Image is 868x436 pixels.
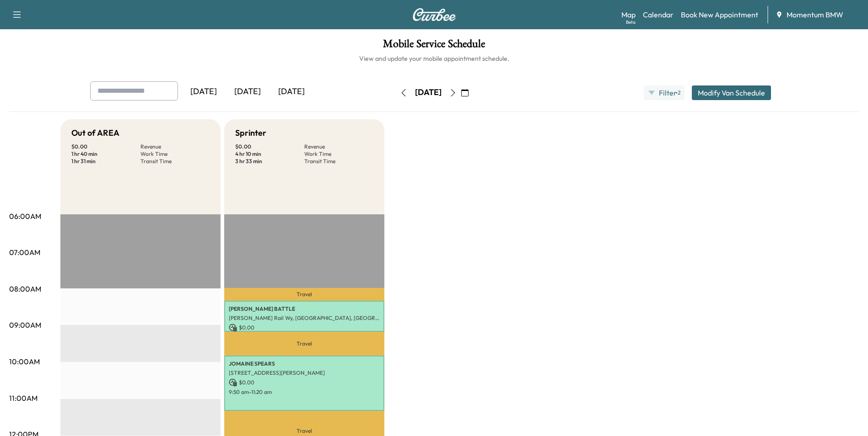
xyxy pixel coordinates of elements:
button: Filter●2 [644,85,684,100]
a: MapBeta [621,9,636,20]
img: Curbee Logo [412,8,456,21]
h6: View and update your mobile appointment schedule. [9,54,859,63]
p: $ 0.00 [229,324,380,332]
a: Book New Appointment [681,9,758,20]
p: [PERSON_NAME] Rail Wy, [GEOGRAPHIC_DATA], [GEOGRAPHIC_DATA] [229,314,380,322]
p: 1 hr 40 min [71,150,140,158]
p: Travel [224,288,384,301]
p: $ 0.00 [229,378,380,387]
span: 2 [678,89,680,96]
p: Revenue [304,143,373,150]
a: Calendar [643,9,674,20]
span: ● [675,90,677,95]
p: 3 hr 33 min [235,158,304,165]
p: 10:00AM [9,356,40,367]
p: Work Time [140,150,210,158]
p: [PERSON_NAME] BATTLE [229,305,380,313]
p: $ 0.00 [235,143,304,150]
p: JOMAINE SPEARS [229,360,380,367]
p: Transit Time [304,158,373,165]
p: 1 hr 31 min [71,158,140,165]
p: 11:00AM [9,393,38,404]
div: [DATE] [270,81,313,102]
div: [DATE] [226,81,270,102]
div: Beta [626,19,636,26]
div: [DATE] [182,81,226,102]
p: Travel [224,332,384,356]
span: Momentum BMW [787,9,843,20]
p: 4 hr 10 min [235,150,304,158]
p: 08:00AM [9,283,41,294]
div: [DATE] [415,87,442,98]
p: [STREET_ADDRESS][PERSON_NAME] [229,369,380,377]
p: 06:00AM [9,211,41,222]
p: $ 0.00 [71,143,140,150]
p: Transit Time [140,158,210,165]
h5: Out of AREA [71,127,119,139]
button: Modify Van Schedule [692,85,771,100]
p: Work Time [304,150,373,158]
p: 07:00AM [9,247,40,258]
p: 09:00AM [9,319,41,330]
h5: Sprinter [235,127,266,139]
span: Filter [659,87,675,98]
h1: Mobile Service Schedule [9,38,859,54]
p: 9:50 am - 11:20 am [229,388,380,396]
p: Revenue [140,143,210,150]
